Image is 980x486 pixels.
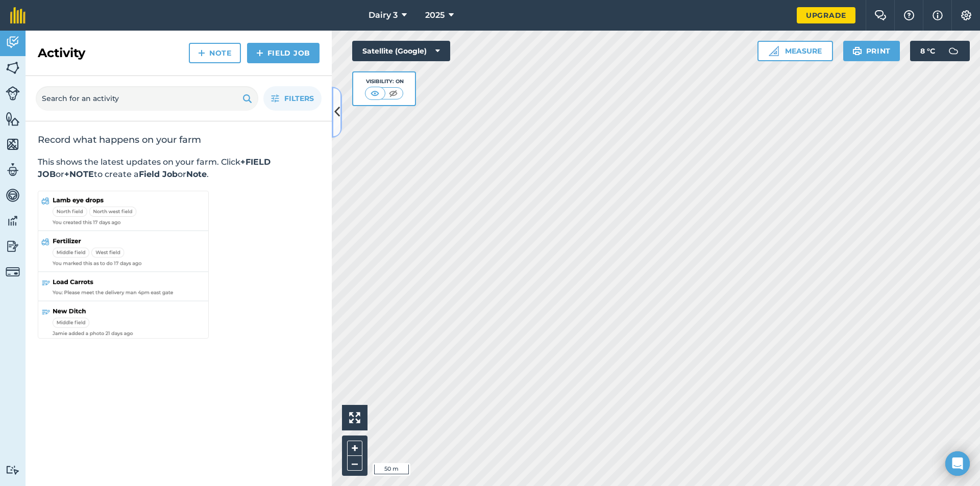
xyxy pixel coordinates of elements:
[903,10,915,20] img: A question mark icon
[38,134,320,146] h2: Record what happens on your farm
[6,86,20,100] img: svg+xml;base64,PD94bWwgdmVyc2lvbj0iMS4wIiBlbmNvZGluZz0idXRmLTgiPz4KPCEtLSBHZW5lcmF0b3I6IEFkb2JlIE...
[256,47,263,59] img: svg+xml;base64,PHN2ZyB4bWxucz0iaHR0cDovL3d3dy53My5vcmcvMjAwMC9zdmciIHdpZHRoPSIxNCIgaGVpZ2h0PSIyNC...
[139,169,178,179] strong: Field Job
[769,46,779,56] img: Ruler icon
[6,162,20,177] img: svg+xml;base64,PD94bWwgdmVyc2lvbj0iMS4wIiBlbmNvZGluZz0idXRmLTgiPz4KPCEtLSBHZW5lcmF0b3I6IEFkb2JlIE...
[933,9,943,21] img: svg+xml;base64,PHN2ZyB4bWxucz0iaHR0cDovL3d3dy53My5vcmcvMjAwMC9zdmciIHdpZHRoPSIxNyIgaGVpZ2h0PSIxNy...
[852,45,862,57] img: svg+xml;base64,PHN2ZyB4bWxucz0iaHR0cDovL3d3dy53My5vcmcvMjAwMC9zdmciIHdpZHRoPSIxOSIgaGVpZ2h0PSIyNC...
[425,9,445,21] span: 2025
[189,43,241,63] a: Note
[6,137,20,152] img: svg+xml;base64,PHN2ZyB4bWxucz0iaHR0cDovL3d3dy53My5vcmcvMjAwMC9zdmciIHdpZHRoPSI1NiIgaGVpZ2h0PSI2MC...
[242,92,252,105] img: svg+xml;base64,PHN2ZyB4bWxucz0iaHR0cDovL3d3dy53My5vcmcvMjAwMC9zdmciIHdpZHRoPSIxOSIgaGVpZ2h0PSIyNC...
[347,441,362,456] button: +
[757,41,833,61] button: Measure
[6,35,20,50] img: svg+xml;base64,PD94bWwgdmVyc2lvbj0iMS4wIiBlbmNvZGluZz0idXRmLTgiPz4KPCEtLSBHZW5lcmF0b3I6IEFkb2JlIE...
[352,41,450,61] button: Satellite (Google)
[843,41,900,61] button: Print
[369,88,381,98] img: svg+xml;base64,PHN2ZyB4bWxucz0iaHR0cDovL3d3dy53My5vcmcvMjAwMC9zdmciIHdpZHRoPSI1MCIgaGVpZ2h0PSI0MC...
[6,188,20,203] img: svg+xml;base64,PD94bWwgdmVyc2lvbj0iMS4wIiBlbmNvZGluZz0idXRmLTgiPz4KPCEtLSBHZW5lcmF0b3I6IEFkb2JlIE...
[284,93,314,104] span: Filters
[387,88,400,98] img: svg+xml;base64,PHN2ZyB4bWxucz0iaHR0cDovL3d3dy53My5vcmcvMjAwMC9zdmciIHdpZHRoPSI1MCIgaGVpZ2h0PSI0MC...
[6,239,20,254] img: svg+xml;base64,PD94bWwgdmVyc2lvbj0iMS4wIiBlbmNvZGluZz0idXRmLTgiPz4KPCEtLSBHZW5lcmF0b3I6IEFkb2JlIE...
[6,265,20,279] img: svg+xml;base64,PD94bWwgdmVyc2lvbj0iMS4wIiBlbmNvZGluZz0idXRmLTgiPz4KPCEtLSBHZW5lcmF0b3I6IEFkb2JlIE...
[263,86,322,111] button: Filters
[945,451,970,476] div: Open Intercom Messenger
[186,169,207,179] strong: Note
[365,78,404,86] div: Visibility: On
[38,156,320,181] p: This shows the latest updates on your farm. Click or to create a or .
[797,7,855,23] a: Upgrade
[920,41,935,61] span: 8 ° C
[347,456,362,471] button: –
[38,45,85,61] h2: Activity
[349,412,360,423] img: Four arrows, one pointing top left, one top right, one bottom right and the last bottom left
[6,213,20,228] img: svg+xml;base64,PD94bWwgdmVyc2lvbj0iMS4wIiBlbmNvZGluZz0idXRmLTgiPz4KPCEtLSBHZW5lcmF0b3I6IEFkb2JlIE...
[64,169,94,179] strong: +NOTE
[369,9,398,21] span: Dairy 3
[198,47,205,59] img: svg+xml;base64,PHN2ZyB4bWxucz0iaHR0cDovL3d3dy53My5vcmcvMjAwMC9zdmciIHdpZHRoPSIxNCIgaGVpZ2h0PSIyNC...
[6,60,20,75] img: svg+xml;base64,PHN2ZyB4bWxucz0iaHR0cDovL3d3dy53My5vcmcvMjAwMC9zdmciIHdpZHRoPSI1NiIgaGVpZ2h0PSI2MC...
[247,43,320,63] a: Field Job
[943,41,964,61] img: svg+xml;base64,PD94bWwgdmVyc2lvbj0iMS4wIiBlbmNvZGluZz0idXRmLTgiPz4KPCEtLSBHZW5lcmF0b3I6IEFkb2JlIE...
[36,86,258,111] input: Search for an activity
[6,465,20,475] img: svg+xml;base64,PD94bWwgdmVyc2lvbj0iMS4wIiBlbmNvZGluZz0idXRmLTgiPz4KPCEtLSBHZW5lcmF0b3I6IEFkb2JlIE...
[960,10,972,20] img: A cog icon
[6,111,20,126] img: svg+xml;base64,PHN2ZyB4bWxucz0iaHR0cDovL3d3dy53My5vcmcvMjAwMC9zdmciIHdpZHRoPSI1NiIgaGVpZ2h0PSI2MC...
[874,10,887,20] img: Two speech bubbles overlapping with the left bubble in the forefront
[10,7,26,23] img: fieldmargin Logo
[910,41,970,61] button: 8 °C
